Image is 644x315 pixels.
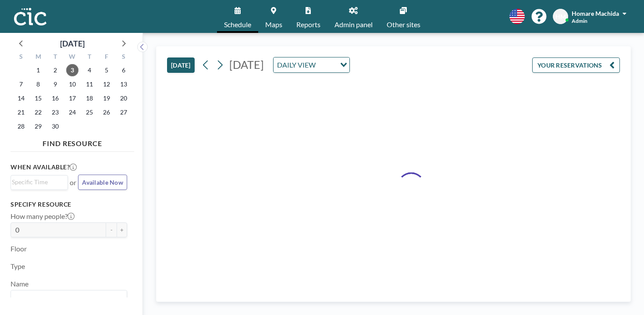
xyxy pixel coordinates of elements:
[106,222,117,237] button: -
[49,78,61,90] span: Tuesday, September 9, 2025
[11,290,127,305] div: Search for option
[14,8,46,25] img: organization-logo
[64,52,81,63] div: W
[47,52,64,63] div: T
[167,57,195,73] button: [DATE]
[555,13,566,21] span: HM
[32,64,44,76] span: Monday, September 1, 2025
[117,92,130,104] span: Saturday, September 20, 2025
[15,120,27,132] span: Sunday, September 28, 2025
[265,21,282,28] span: Maps
[117,78,130,90] span: Saturday, September 13, 2025
[572,18,587,24] span: Admin
[387,21,420,28] span: Other sites
[70,178,76,187] span: or
[49,92,61,104] span: Tuesday, September 16, 2025
[224,21,251,28] span: Schedule
[117,64,130,76] span: Saturday, September 6, 2025
[13,52,30,63] div: S
[83,92,96,104] span: Thursday, September 18, 2025
[66,106,78,118] span: Wednesday, September 24, 2025
[32,106,44,118] span: Monday, September 22, 2025
[15,78,27,90] span: Sunday, September 7, 2025
[274,57,349,72] div: Search for option
[117,222,127,237] button: +
[11,136,134,148] h4: FIND RESOURCE
[11,262,25,271] label: Type
[66,64,78,76] span: Wednesday, September 3, 2025
[275,59,317,71] span: DAILY VIEW
[78,175,127,190] button: Available Now
[32,120,44,132] span: Monday, September 29, 2025
[12,177,63,187] input: Search for option
[66,78,78,90] span: Wednesday, September 10, 2025
[83,106,96,118] span: Thursday, September 25, 2025
[532,57,620,73] button: YOUR RESERVATIONS
[296,21,320,28] span: Reports
[11,175,68,189] div: Search for option
[30,52,47,63] div: M
[32,78,44,90] span: Monday, September 8, 2025
[66,92,78,104] span: Wednesday, September 17, 2025
[100,64,113,76] span: Friday, September 5, 2025
[11,200,127,208] h3: Specify resource
[49,120,61,132] span: Tuesday, September 30, 2025
[334,21,373,28] span: Admin panel
[115,52,132,63] div: S
[82,179,123,186] span: Available Now
[100,106,113,118] span: Friday, September 26, 2025
[11,279,28,288] label: Name
[318,59,335,71] input: Search for option
[11,244,27,253] label: Floor
[11,212,75,221] label: How many people?
[100,78,113,90] span: Friday, September 12, 2025
[15,106,27,118] span: Sunday, September 21, 2025
[81,52,98,63] div: T
[98,52,115,63] div: F
[12,292,122,304] input: Search for option
[229,58,264,71] span: [DATE]
[83,64,96,76] span: Thursday, September 4, 2025
[572,10,619,17] span: Homare Machida
[49,106,61,118] span: Tuesday, September 23, 2025
[117,106,130,118] span: Saturday, September 27, 2025
[100,92,113,104] span: Friday, September 19, 2025
[32,92,44,104] span: Monday, September 15, 2025
[83,78,96,90] span: Thursday, September 11, 2025
[49,64,61,76] span: Tuesday, September 2, 2025
[60,37,85,50] div: [DATE]
[15,92,27,104] span: Sunday, September 14, 2025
